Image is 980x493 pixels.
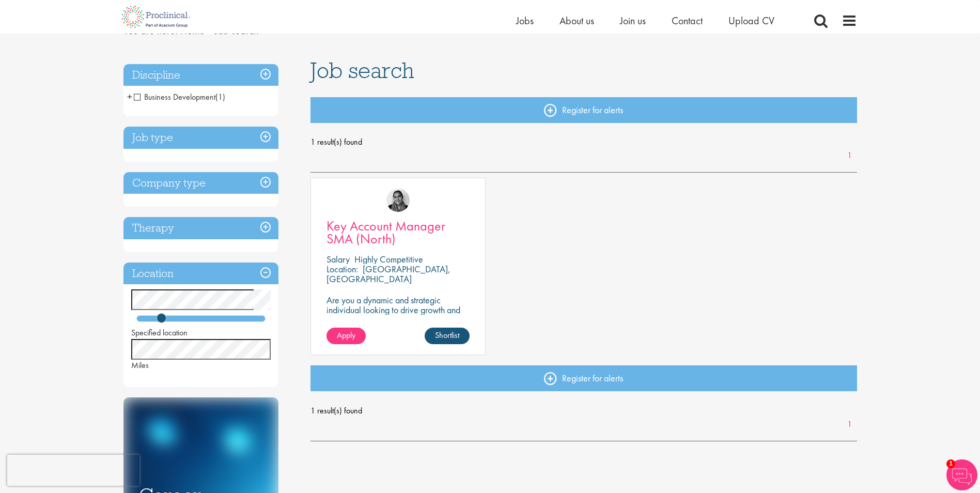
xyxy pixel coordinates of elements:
[7,455,139,486] iframe: reCAPTCHA
[131,360,149,371] span: Miles
[310,403,857,419] span: 1 result(s) found
[134,91,225,102] span: Business Development
[326,263,450,285] p: [GEOGRAPHIC_DATA], [GEOGRAPHIC_DATA]
[310,56,414,84] span: Job search
[326,328,366,344] a: Apply
[326,263,358,275] span: Location:
[123,217,278,239] h3: Therapy
[123,172,278,194] h3: Company type
[310,134,857,150] span: 1 result(s) found
[672,14,703,27] a: Contact
[516,14,534,27] a: Jobs
[123,127,278,149] h3: Job type
[728,14,774,27] a: Upload CV
[946,459,977,490] img: Chatbot
[215,91,225,102] span: (1)
[134,91,215,102] span: Business Development
[386,189,410,212] img: Anjali Parbhu
[326,220,470,245] a: Key Account Manager SMA (North)
[123,263,278,285] h3: Location
[131,327,188,338] span: Specified location
[310,97,857,123] a: Register for alerts
[127,89,132,104] span: +
[326,253,350,265] span: Salary
[326,217,445,248] span: Key Account Manager SMA (North)
[310,365,857,391] a: Register for alerts
[326,295,470,334] p: Are you a dynamic and strategic individual looking to drive growth and build lasting partnerships...
[337,330,355,341] span: Apply
[559,14,594,27] a: About us
[425,328,470,344] a: Shortlist
[354,253,423,265] p: Highly Competitive
[842,150,857,162] a: 1
[123,64,278,86] h3: Discipline
[946,459,955,468] span: 1
[842,419,857,430] a: 1
[620,14,646,27] a: Join us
